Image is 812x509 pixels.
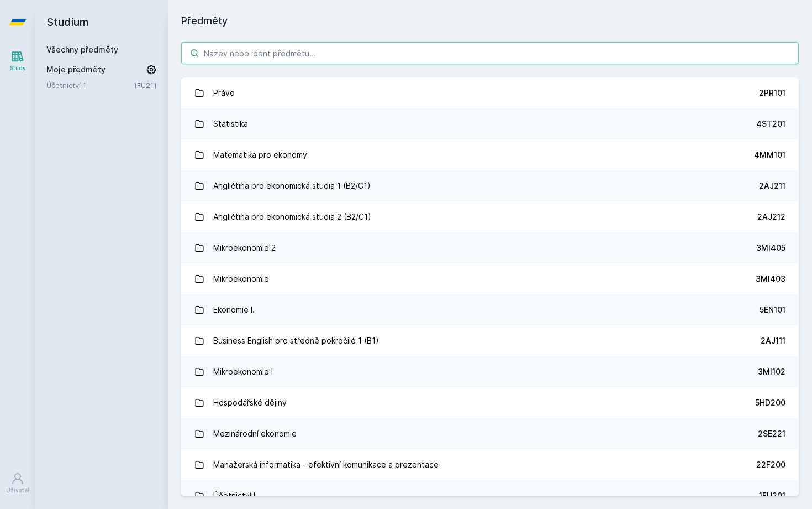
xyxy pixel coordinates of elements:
div: Mikroekonomie [213,268,269,290]
div: 2AJ211 [759,180,785,191]
a: Ekonomie I. 5EN101 [181,294,799,325]
div: Matematika pro ekonomy [213,144,307,166]
div: Ekonomie I. [213,299,255,321]
a: Mikroekonomie I 3MI102 [181,356,799,387]
div: Angličtina pro ekonomická studia 2 (B2/C1) [213,206,371,228]
div: 4MM101 [754,149,785,160]
div: 2AJ212 [757,211,785,222]
div: Study [10,64,26,72]
a: Právo 2PR101 [181,77,799,108]
div: 5HD200 [755,397,785,408]
div: 1FU201 [759,490,785,501]
div: 5EN101 [760,304,785,315]
a: Study [2,44,33,78]
div: 3MI403 [756,273,785,284]
a: Mezinárodní ekonomie 2SE221 [181,418,799,449]
div: 2AJ111 [761,335,785,346]
div: 2PR101 [759,87,785,98]
a: Business English pro středně pokročilé 1 (B1) 2AJ111 [181,325,799,356]
input: Název nebo ident předmětu… [181,42,799,64]
a: Manažerská informatika - efektivní komunikace a prezentace 22F200 [181,449,799,480]
div: Uživatel [6,486,29,495]
div: Mezinárodní ekonomie [213,423,297,445]
div: 3MI405 [756,242,785,253]
div: Angličtina pro ekonomická studia 1 (B2/C1) [213,175,371,197]
a: Mikroekonomie 3MI403 [181,263,799,294]
div: Statistika [213,113,248,135]
a: Všechny předměty [46,45,118,54]
div: Manažerská informatika - efektivní komunikace a prezentace [213,454,439,476]
a: Statistika 4ST201 [181,108,799,139]
div: 4ST201 [756,118,785,129]
div: 3MI102 [758,366,785,377]
div: Mikroekonomie I [213,361,273,383]
span: Moje předměty [46,64,106,75]
a: Matematika pro ekonomy 4MM101 [181,139,799,170]
a: Angličtina pro ekonomická studia 2 (B2/C1) 2AJ212 [181,201,799,232]
a: Hospodářské dějiny 5HD200 [181,387,799,418]
div: Účetnictví I. [213,485,257,507]
h1: Předměty [181,13,799,29]
a: Mikroekonomie 2 3MI405 [181,232,799,263]
a: 1FU211 [134,81,157,90]
div: 22F200 [756,459,785,470]
div: Business English pro středně pokročilé 1 (B1) [213,330,379,352]
div: Hospodářské dějiny [213,392,287,414]
div: Právo [213,82,235,104]
div: 2SE221 [758,428,785,439]
a: Účetnictví 1 [46,80,134,91]
div: Mikroekonomie 2 [213,237,276,259]
a: Angličtina pro ekonomická studia 1 (B2/C1) 2AJ211 [181,170,799,201]
a: Uživatel [2,466,33,500]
